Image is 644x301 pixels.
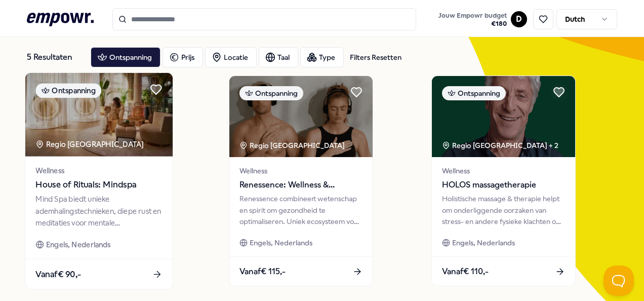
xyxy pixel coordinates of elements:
[438,12,507,20] span: Jouw Empowr budget
[46,239,111,250] span: Engels, Nederlands
[163,47,203,67] button: Prijs
[442,178,565,192] span: HOLOS massagetherapie
[91,47,160,67] button: Ontspanning
[442,86,506,100] div: Ontspanning
[442,265,489,278] span: Vanaf € 110,-
[511,11,527,27] button: D
[25,72,174,290] a: package imageOntspanningRegio [GEOGRAPHIC_DATA] WellnessHouse of Rituals: MindspaMind Spa biedt u...
[35,138,145,150] div: Regio [GEOGRAPHIC_DATA]
[205,47,257,67] button: Locatie
[350,52,401,63] div: Filters Resetten
[35,268,81,281] span: Vanaf € 90,-
[603,266,634,296] iframe: Help Scout Beacon - Open
[442,165,565,176] span: Wellness
[112,8,416,30] input: Search for products, categories or subcategories
[442,140,558,151] div: Regio [GEOGRAPHIC_DATA] + 2
[35,194,162,229] div: Mind Spa biedt unieke ademhalingstechnieken, diepe rust en meditaties voor mentale stressverlicht...
[229,76,373,286] a: package imageOntspanningRegio [GEOGRAPHIC_DATA] WellnessRenessence: Wellness & MindfulnessRenesse...
[239,265,286,278] span: Vanaf € 115,-
[35,165,162,176] span: Wellness
[300,47,344,67] button: Type
[259,47,298,67] button: Taal
[239,193,363,227] div: Renessence combineert wetenschap en spirit om gezondheid te optimaliseren. Uniek ecosysteem voor ...
[35,83,101,98] div: Ontspanning
[229,76,373,157] img: package image
[452,237,515,248] span: Engels, Nederlands
[431,76,576,286] a: package imageOntspanningRegio [GEOGRAPHIC_DATA] + 2WellnessHOLOS massagetherapieHolistische massa...
[250,237,312,248] span: Engels, Nederlands
[239,178,363,192] span: Renessence: Wellness & Mindfulness
[25,73,173,157] img: package image
[436,10,509,30] button: Jouw Empowr budget€180
[239,165,363,176] span: Wellness
[27,47,83,67] div: 5 Resultaten
[442,193,565,227] div: Holistische massage & therapie helpt om onderliggende oorzaken van stress- en andere fysieke klac...
[434,9,511,30] a: Jouw Empowr budget€180
[239,86,303,100] div: Ontspanning
[35,178,162,192] span: House of Rituals: Mindspa
[239,140,346,151] div: Regio [GEOGRAPHIC_DATA]
[432,76,575,157] img: package image
[438,20,507,28] span: € 180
